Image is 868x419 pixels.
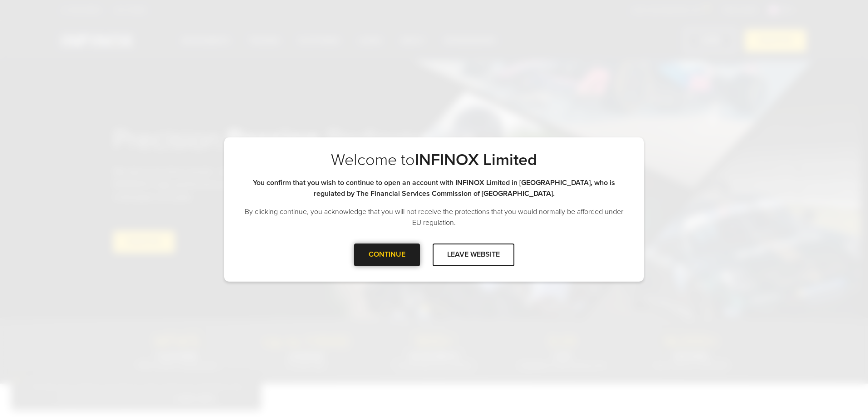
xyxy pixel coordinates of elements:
p: Welcome to [242,150,626,170]
div: LEAVE WEBSITE [433,244,514,266]
strong: You confirm that you wish to continue to open an account with INFINOX Limited in [GEOGRAPHIC_DATA... [253,178,615,198]
p: By clicking continue, you acknowledge that you will not receive the protections that you would no... [242,206,626,228]
div: CONTINUE [354,244,420,266]
strong: INFINOX Limited [415,150,537,170]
